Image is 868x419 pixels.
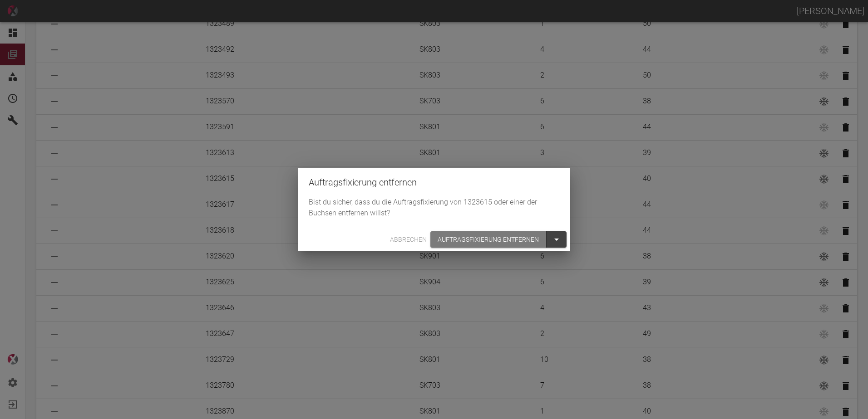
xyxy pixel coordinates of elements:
[298,168,570,197] h2: Auftragsfixierung entfernen
[430,231,567,248] div: Saving button
[430,231,547,248] button: Auftragsfixierung entfernen
[386,231,430,248] button: Abbrechen
[309,197,559,219] p: Bist du sicher, dass du die Auftragsfixierung von 1323615 oder einer der Buchsen entfernen willst?
[547,231,567,248] button: select saving option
